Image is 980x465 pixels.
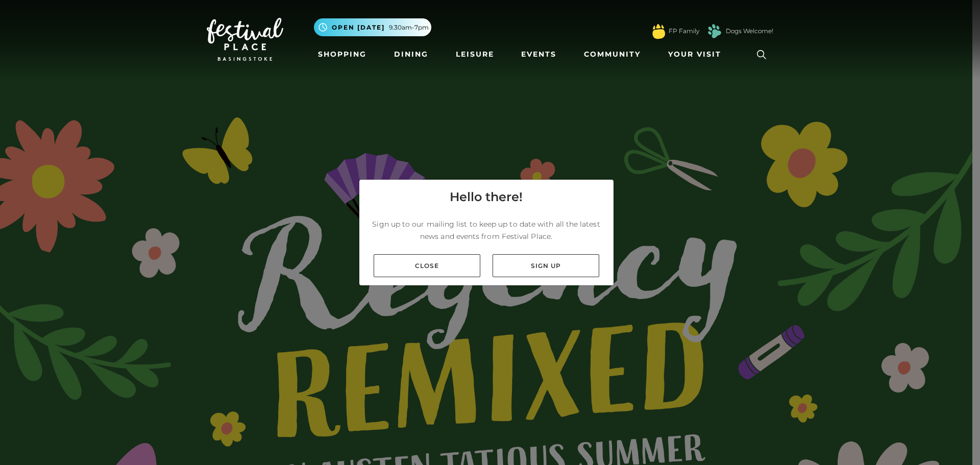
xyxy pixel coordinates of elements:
span: Your Visit [668,49,721,60]
button: Open [DATE] 9.30am-7pm [314,18,431,36]
a: Community [580,45,645,64]
h4: Hello there! [450,188,523,206]
span: Open [DATE] [332,23,385,32]
a: Close [374,254,480,277]
p: Sign up to our mailing list to keep up to date with all the latest news and events from Festival ... [367,218,605,242]
a: Shopping [314,45,371,64]
span: 9.30am-7pm [389,23,429,32]
a: Dining [390,45,432,64]
a: FP Family [669,27,699,36]
a: Sign up [493,254,599,277]
a: Events [517,45,560,64]
a: Leisure [452,45,498,64]
a: Your Visit [664,45,730,64]
a: Dogs Welcome! [726,27,773,36]
img: Festival Place Logo [207,18,283,61]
